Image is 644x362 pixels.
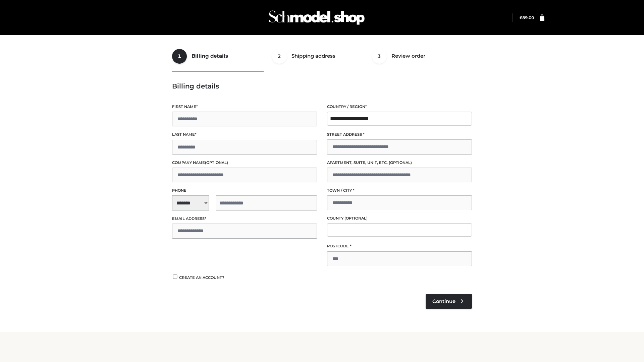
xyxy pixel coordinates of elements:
[389,160,412,165] span: (optional)
[327,131,472,138] label: Street address
[432,298,455,304] span: Continue
[327,215,472,222] label: County
[205,160,228,165] span: (optional)
[520,15,534,20] bdi: 89.00
[172,216,317,222] label: Email address
[266,4,367,31] img: Schmodel Admin 964
[172,160,317,166] label: Company name
[327,104,472,110] label: Country / Region
[327,160,472,166] label: Apartment, suite, unit, etc.
[172,82,472,90] h3: Billing details
[327,243,472,249] label: Postcode
[179,275,224,280] span: Create an account?
[172,187,317,194] label: Phone
[172,131,317,138] label: Last name
[520,15,522,20] span: £
[327,187,472,194] label: Town / City
[426,294,472,309] a: Continue
[172,104,317,110] label: First name
[344,216,368,221] span: (optional)
[520,15,534,20] a: £89.00
[172,275,178,279] input: Create an account?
